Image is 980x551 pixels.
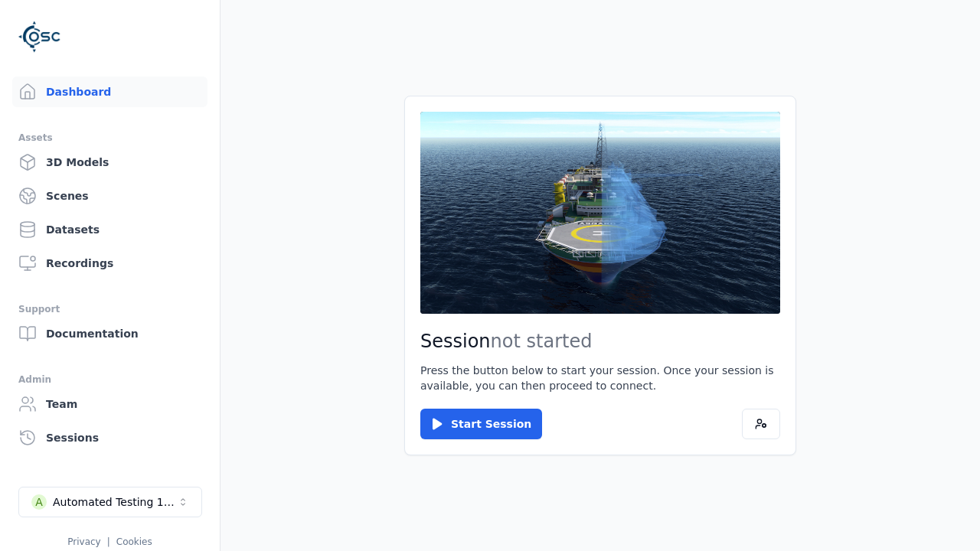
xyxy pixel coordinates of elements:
h2: Session [420,329,780,354]
a: Scenes [12,181,207,211]
div: Automated Testing 1 - Playwright [53,494,177,510]
p: Press the button below to start your session. Once your session is available, you can then procee... [420,363,780,393]
a: Documentation [12,318,207,349]
button: Select a workspace [18,487,202,517]
a: Cookies [116,536,152,547]
div: A [31,494,47,510]
button: Start Session [420,409,542,439]
a: Sessions [12,422,207,453]
span: not started [491,331,593,352]
a: Datasets [12,214,207,245]
a: Team [12,389,207,419]
a: 3D Models [12,147,207,178]
span: | [107,536,110,547]
div: Admin [18,370,201,389]
a: Privacy [67,536,100,547]
a: Recordings [12,248,207,279]
a: Dashboard [12,77,207,107]
img: Logo [18,15,61,58]
div: Assets [18,129,201,147]
div: Support [18,300,201,318]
